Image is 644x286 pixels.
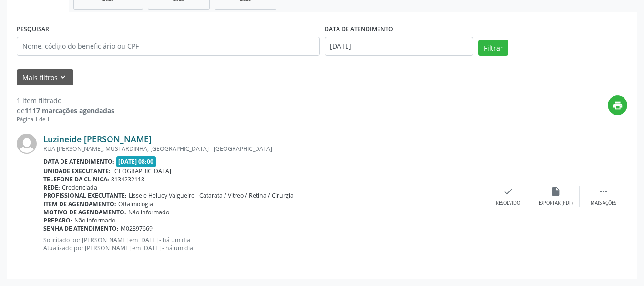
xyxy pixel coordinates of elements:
[325,22,393,37] label: DATA DE ATENDIMENTO
[112,167,171,175] span: [GEOGRAPHIC_DATA]
[43,158,114,166] b: Data de atendimento:
[74,216,115,224] span: Não informado
[17,22,49,37] label: PESQUISAR
[17,95,114,106] div: 1 item filtrado
[25,106,114,115] strong: 1117 marcações agendadas
[43,167,111,175] b: Unidade executante:
[43,175,109,183] b: Telefone da clínica:
[598,186,609,197] i: 
[539,200,573,207] div: Exportar (PDF)
[478,40,508,56] button: Filtrar
[43,216,72,224] b: Preparo:
[17,116,114,124] div: Página 1 de 1
[608,95,627,115] button: print
[43,236,484,252] p: Solicitado por [PERSON_NAME] em [DATE] - há um dia Atualizado por [PERSON_NAME] em [DATE] - há um...
[17,37,320,56] input: Nome, código do beneficiário ou CPF
[43,145,484,153] div: RUA [PERSON_NAME], MUSTARDINHA, [GEOGRAPHIC_DATA] - [GEOGRAPHIC_DATA]
[17,134,37,154] img: img
[17,69,73,86] button: Mais filtroskeyboard_arrow_down
[116,156,156,167] span: [DATE] 08:00
[613,100,623,111] i: print
[62,183,97,191] span: Credenciada
[503,186,513,197] i: check
[58,72,68,83] i: keyboard_arrow_down
[551,186,561,197] i: insert_drive_file
[43,134,152,144] a: Luzineide [PERSON_NAME]
[129,191,294,200] span: Lissele Heluey Valgueiro - Catarata / Vitreo / Retina / Cirurgia
[43,208,126,216] b: Motivo de agendamento:
[17,106,114,116] div: de
[325,37,474,56] input: Selecione um intervalo
[118,200,153,208] span: Oftalmologia
[121,224,153,233] span: M02897669
[591,200,616,207] div: Mais ações
[496,200,520,207] div: Resolvido
[43,224,119,233] b: Senha de atendimento:
[43,191,127,200] b: Profissional executante:
[43,183,60,191] b: Rede:
[111,175,144,183] span: 8134232118
[128,208,169,216] span: Não informado
[43,200,116,208] b: Item de agendamento:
